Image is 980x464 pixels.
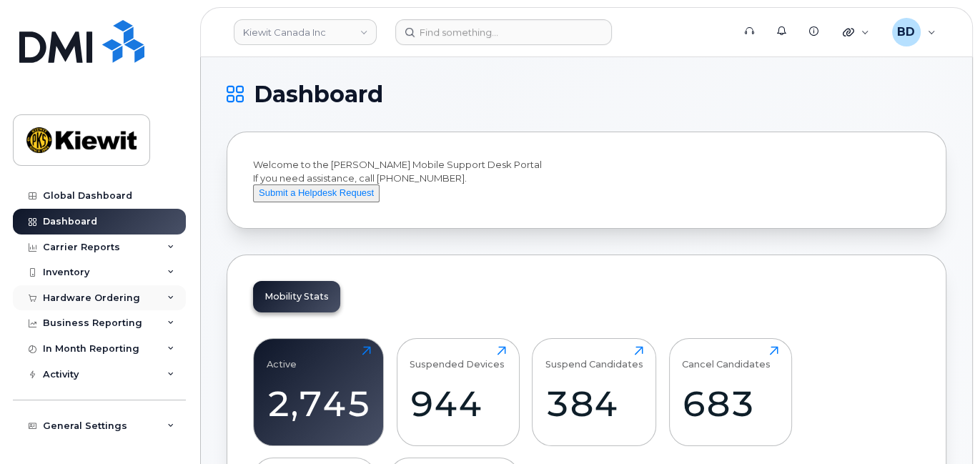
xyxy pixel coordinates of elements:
[545,382,643,425] div: 384
[682,346,771,370] div: Cancel Candidates
[682,382,778,425] div: 683
[545,346,643,370] div: Suspend Candidates
[253,158,920,202] div: Welcome to the [PERSON_NAME] Mobile Support Desk Portal If you need assistance, call [PHONE_NUMBER].
[267,346,371,438] a: Active2,745
[410,346,505,370] div: Suspended Devices
[410,382,506,425] div: 944
[682,346,778,438] a: Cancel Candidates683
[267,382,371,425] div: 2,745
[545,346,643,438] a: Suspend Candidates384
[254,84,383,105] span: Dashboard
[918,402,969,453] iframe: Messenger Launcher
[410,346,506,438] a: Suspended Devices944
[253,187,380,198] a: Submit a Helpdesk Request
[253,184,380,202] button: Submit a Helpdesk Request
[267,346,297,370] div: Active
